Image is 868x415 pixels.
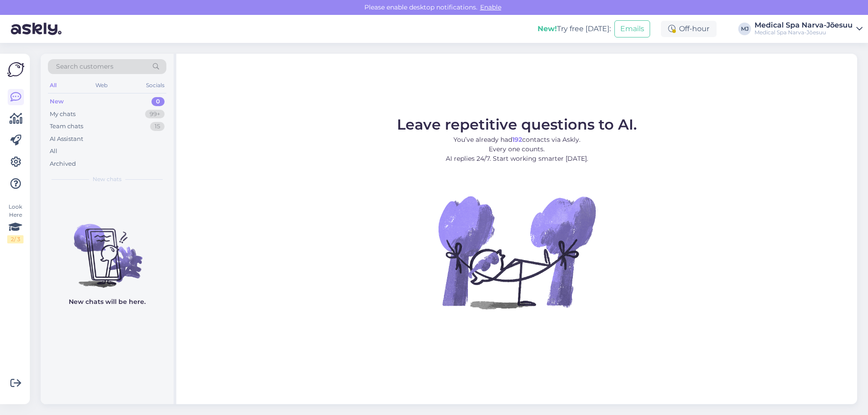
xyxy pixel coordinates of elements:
span: New chats [93,175,122,183]
b: 192 [512,135,522,144]
div: AI Assistant [50,135,83,144]
div: New [50,97,64,106]
div: My chats [50,110,75,119]
div: Medical Spa Narva-Jõesuu [755,22,853,29]
div: 0 [151,97,165,106]
div: 15 [150,122,165,131]
div: Socials [144,79,166,91]
div: All [48,79,58,91]
div: Off-hour [661,21,717,37]
a: Medical Spa Narva-JõesuuMedical Spa Narva-Jõesuu [755,22,863,36]
img: Askly Logo [7,61,24,78]
div: Look Here [7,203,24,243]
img: No Chat active [435,171,598,333]
div: Team chats [50,122,83,131]
div: All [50,147,57,156]
b: New! [538,24,557,33]
div: Web [94,79,109,91]
span: Leave repetitive questions to AI. [397,116,637,133]
div: Try free [DATE]: [538,23,611,34]
span: Enable [477,3,504,11]
div: MJ [738,23,751,35]
div: 2 / 3 [7,235,24,243]
div: 99+ [145,110,165,119]
img: No chats [41,208,174,289]
p: New chats will be here. [69,297,146,307]
button: Emails [614,20,650,37]
span: Search customers [56,62,113,71]
div: Medical Spa Narva-Jõesuu [755,29,853,36]
p: You’ve already had contacts via Askly. Every one counts. AI replies 24/7. Start working smarter [... [397,135,637,163]
div: Archived [50,159,76,168]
